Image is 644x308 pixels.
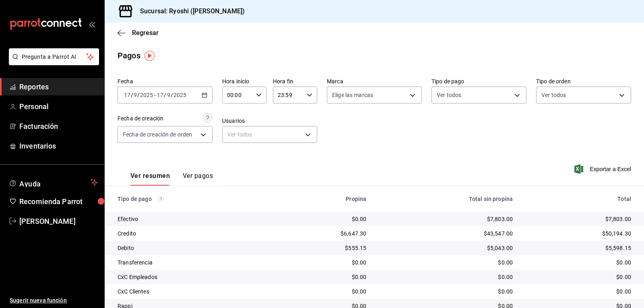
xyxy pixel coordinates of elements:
[536,79,631,84] label: Tipo de orden
[379,196,513,202] div: Total sin propina
[526,196,631,202] div: Total
[280,229,367,238] div: $6,647.30
[280,273,367,281] div: $0.00
[280,196,367,202] div: Propina
[222,126,317,143] div: Ver todos
[118,215,267,223] div: Efectivo
[576,164,631,174] button: Exportar a Excel
[123,130,192,138] span: Fecha de creación de orden
[437,91,461,99] span: Ver todos
[132,29,159,37] span: Regresar
[280,215,367,223] div: $0.00
[280,287,367,296] div: $0.00
[144,51,155,61] img: Tooltip marker
[280,244,367,252] div: $555.15
[19,81,98,92] span: Reportes
[164,92,166,98] span: /
[332,91,373,99] span: Elige las marcas
[118,273,267,281] div: CxC Empleados
[273,79,317,84] label: Hora fin
[526,258,631,267] div: $0.00
[6,58,99,67] a: Pregunta a Parrot AI
[379,258,513,267] div: $0.00
[526,273,631,281] div: $0.00
[379,287,513,296] div: $0.00
[431,79,526,84] label: Tipo de pago
[137,92,140,98] span: /
[118,29,159,37] button: Regresar
[19,178,87,187] span: Ayuda
[118,79,213,84] label: Fecha
[541,91,566,99] span: Ver todos
[19,216,98,227] span: [PERSON_NAME]
[130,172,213,186] div: navigation tabs
[118,258,267,267] div: Transferencia
[118,229,267,238] div: Credito
[130,172,170,186] button: Ver resumen
[526,215,631,223] div: $7,803.00
[22,53,87,61] span: Pregunta a Parrot AI
[167,92,171,98] input: --
[118,244,267,252] div: Debito
[19,196,98,207] span: Recomienda Parrot
[327,79,422,84] label: Marca
[133,92,137,98] input: --
[134,6,245,16] h3: Sucursal: Ryoshi ([PERSON_NAME])
[222,79,266,84] label: Hora inicio
[89,21,95,27] button: open_drawer_menu
[173,92,187,98] input: ----
[124,92,131,98] input: --
[379,215,513,223] div: $7,803.00
[526,287,631,296] div: $0.00
[379,229,513,238] div: $43,547.00
[9,48,99,65] button: Pregunta a Parrot AI
[379,244,513,252] div: $5,043.00
[526,244,631,252] div: $5,598.15
[171,92,173,98] span: /
[526,229,631,238] div: $50,194.30
[118,196,267,202] div: Tipo de pago
[10,296,98,305] span: Sugerir nueva función
[118,114,163,123] div: Fecha de creación
[19,121,98,132] span: Facturación
[379,273,513,281] div: $0.00
[183,172,213,186] button: Ver pagos
[157,92,164,98] input: --
[158,196,164,202] svg: Los pagos realizados con Pay y otras terminales son montos brutos.
[140,92,153,98] input: ----
[131,92,133,98] span: /
[280,258,367,267] div: $0.00
[118,287,267,296] div: CxC Clientes
[118,50,140,62] div: Pagos
[222,118,317,124] label: Usuarios
[154,92,156,98] span: -
[19,141,98,151] span: Inventarios
[19,101,98,112] span: Personal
